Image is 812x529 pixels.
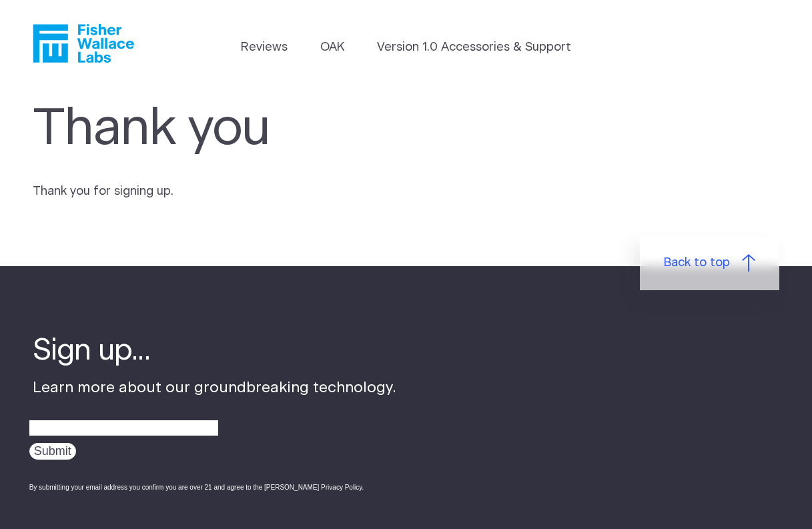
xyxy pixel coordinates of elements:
a: OAK [320,39,344,57]
a: Fisher Wallace [33,24,134,63]
h4: Sign up... [33,331,396,371]
a: Version 1.0 Accessories & Support [377,39,571,57]
div: Learn more about our groundbreaking technology. [33,331,396,504]
span: Thank you for signing up. [33,185,173,197]
div: By submitting your email address you confirm you are over 21 and agree to the [PERSON_NAME] Priva... [29,482,396,492]
a: Back to top [640,236,779,290]
input: Submit [29,443,76,460]
h1: Thank you [33,99,566,158]
span: Back to top [664,254,730,272]
a: Reviews [241,39,288,57]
